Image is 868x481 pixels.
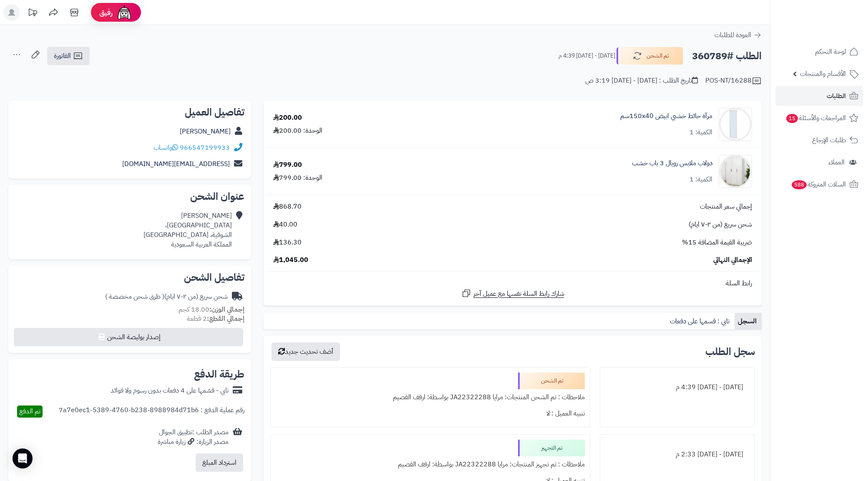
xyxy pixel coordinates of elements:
strong: إجمالي الوزن: [209,305,244,315]
span: لوحة التحكم [815,46,846,58]
div: رقم عملية الدفع : 7a7e0ec1-5389-4760-b238-8988984d71b6 [59,405,244,418]
h2: تفاصيل الشحن [15,272,244,282]
div: الوحدة: 200.00 [273,126,322,136]
a: السلات المتروكة588 [775,174,863,194]
a: [PERSON_NAME] [180,126,231,136]
span: ( طرق شحن مخصصة ) [105,292,164,302]
small: [DATE] - [DATE] 4:39 م [559,52,615,60]
div: POS-NT/16288 [705,76,762,86]
span: إجمالي سعر المنتجات [700,202,752,212]
span: رفيق [99,8,113,18]
span: طلبات الإرجاع [812,134,846,146]
a: لوحة التحكم [775,42,863,62]
div: [DATE] - [DATE] 2:33 م [605,446,750,463]
small: 2 قطعة [187,314,244,324]
a: [EMAIL_ADDRESS][DOMAIN_NAME] [122,159,230,169]
h2: طريقة الدفع [194,369,244,379]
a: الفاتورة [47,47,90,65]
a: تابي : قسمها على دفعات [667,313,735,330]
a: 966547199933 [180,143,230,153]
a: مرآة حائط خشبي ابيض 150x40سم [620,111,712,121]
a: الطلبات [775,86,863,106]
a: العودة للطلبات [715,30,762,40]
button: استرداد المبلغ [196,453,243,472]
small: 18.00 كجم [179,305,244,315]
span: تم الدفع [19,406,40,416]
div: رابط السلة [267,279,758,288]
div: ملاحظات : تم تجهيز المنتجات: مرايا JA22322288 بواسطة: ارفف القصيم [276,456,585,473]
div: ملاحظات : تم الشحن المنتجات: مرايا JA22322288 بواسطة: ارفف القصيم [276,389,585,405]
span: 40.00 [273,220,297,229]
a: شارك رابط السلة نفسها مع عميل آخر [461,288,564,299]
div: الكمية: 1 [689,128,712,137]
a: واتساب [153,143,178,153]
span: ضريبة القيمة المضافة 15% [682,238,752,247]
div: مصدر الزيارة: زيارة مباشرة [158,437,229,447]
span: 588 [791,180,807,190]
div: شحن سريع (من ٢-٧ ايام) [105,292,228,302]
div: Open Intercom Messenger [13,448,33,468]
span: شارك رابط السلة نفسها مع عميل آخر [473,289,564,299]
h2: تفاصيل العميل [15,107,244,117]
span: الإجمالي النهائي [713,255,752,265]
span: 15 [786,114,798,123]
button: تم الشحن [616,47,683,65]
div: تاريخ الطلب : [DATE] - [DATE] 3:19 ص [585,76,698,86]
div: 200.00 [273,113,302,123]
a: طلبات الإرجاع [775,130,863,150]
button: أضف تحديث جديد [272,342,340,361]
div: الوحدة: 799.00 [273,173,322,183]
button: إصدار بوليصة الشحن [14,328,243,346]
img: 7d66c8e7eef51926b6fdc626f642420e8f400fcada972fc5fc7df30640a40671ja22322288-90x90.jpg [719,108,752,141]
span: الطلبات [827,90,846,102]
img: logo-2.png [811,18,860,36]
div: [DATE] - [DATE] 4:39 م [605,379,750,395]
span: العملاء [828,156,845,168]
a: تحديثات المنصة [22,4,43,23]
div: الكمية: 1 [689,175,712,184]
div: تنبيه العميل : لا [276,405,585,422]
span: شحن سريع (من ٢-٧ ايام) [689,220,752,229]
div: تم الشحن [518,373,585,389]
span: العودة للطلبات [715,30,751,40]
a: دولاب ملابس رويال 3 باب خشب [632,159,712,168]
div: [PERSON_NAME] [GEOGRAPHIC_DATA]، الشوقية، [GEOGRAPHIC_DATA] المملكة العربية السعودية [143,211,232,249]
h3: سجل الطلب [705,347,755,357]
span: 1,045.00 [273,255,308,265]
span: المراجعات والأسئلة [785,112,846,124]
a: المراجعات والأسئلة15 [775,108,863,128]
a: السجل [735,313,762,330]
h2: الطلب #360789 [692,48,762,65]
strong: إجمالي القطع: [207,314,244,324]
a: العملاء [775,152,863,172]
span: 868.70 [273,202,302,212]
span: 136.30 [273,238,302,247]
img: ai-face.png [116,4,133,21]
div: تم التجهيز [518,440,585,456]
span: الفاتورة [54,51,71,61]
div: 799.00 [273,160,302,170]
div: تابي - قسّمها على 4 دفعات بدون رسوم ولا فوائد [111,386,229,395]
span: السلات المتروكة [791,179,846,190]
img: 1747845352-1-90x90.jpg [719,155,752,188]
span: الأقسام والمنتجات [800,68,846,80]
h2: عنوان الشحن [15,191,244,201]
div: مصدر الطلب :تطبيق الجوال [158,428,229,447]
